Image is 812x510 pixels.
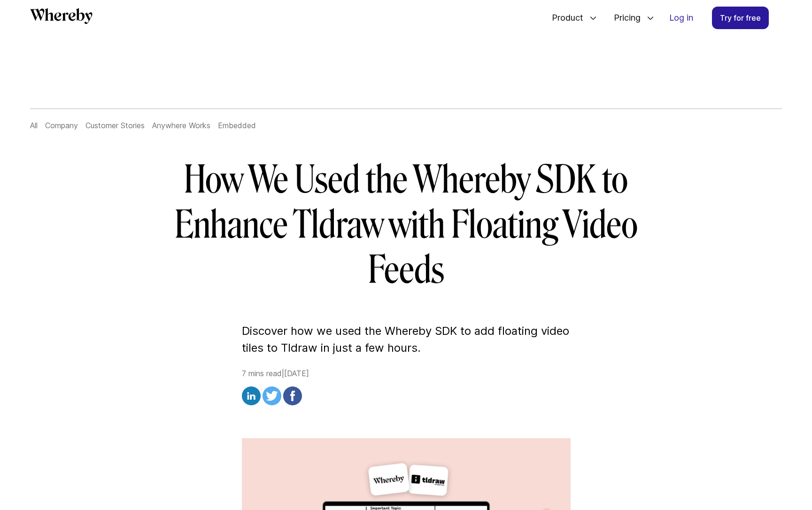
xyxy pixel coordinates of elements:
[152,121,210,130] a: Anywhere Works
[712,7,769,29] a: Try for free
[218,121,256,130] a: Embedded
[604,2,643,33] span: Pricing
[45,121,78,130] a: Company
[263,386,281,405] img: twitter
[283,386,302,405] img: facebook
[30,8,93,24] svg: Whereby
[242,323,571,356] p: Discover how we used the Whereby SDK to add floating video tiles to Tldraw in just a few hours.
[242,368,571,408] div: 7 mins read | [DATE]
[136,157,677,293] h1: How We Used the Whereby SDK to Enhance Tldraw with Floating Video Feeds
[30,121,38,130] a: All
[242,386,261,405] img: linkedin
[662,7,701,29] a: Log in
[85,121,145,130] a: Customer Stories
[30,8,93,27] a: Whereby
[542,2,586,33] span: Product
